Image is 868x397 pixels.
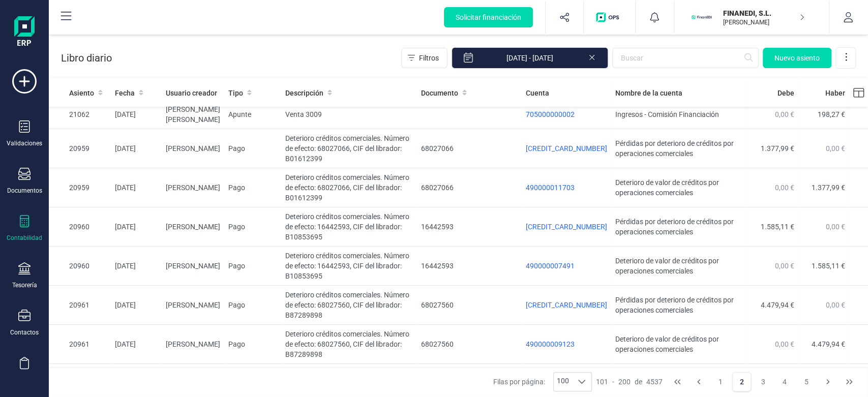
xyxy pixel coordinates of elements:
td: Pago [224,168,281,207]
td: [PERSON_NAME] [162,207,224,247]
div: Inventario [11,376,38,384]
td: [DATE] [111,100,162,129]
div: Validaciones [7,139,42,147]
td: Deterioro créditos comerciales. Número de efecto: 16442593, CIF del librador: B10853695 [281,247,417,286]
button: Page 2 [732,372,752,391]
td: [DATE] [111,207,162,247]
p: [PERSON_NAME] [723,18,804,26]
div: 16442593 [421,261,518,271]
td: [PERSON_NAME] [162,129,224,168]
div: - [596,377,663,387]
p: 490000007491 [526,261,607,271]
span: 100 [554,373,572,391]
button: Solicitar financiación [444,7,533,27]
span: 4.479,94 € [812,340,845,348]
div: 16442593 [421,222,518,232]
td: Apunte [224,100,281,129]
div: 68027066 [421,143,518,154]
span: 0,00 € [826,144,845,152]
td: [PERSON_NAME] [162,247,224,286]
td: Deterioro créditos comerciales. Número de efecto: 16442593, CIF del librador: B10853695 [281,207,417,247]
span: 0,00 € [775,340,794,348]
span: 200 [618,377,631,387]
p: 490000011703 [526,182,607,193]
span: Debe [777,88,794,98]
p: 490000009123 [526,339,607,349]
span: Solicitar financiación [456,12,521,22]
td: 20961 [49,325,111,364]
p: [CREDIT_CARD_NUMBER] [526,222,607,232]
td: Pérdidas por deterioro de créditos por operaciones comerciales [611,286,747,325]
button: Page 5 [796,372,816,391]
td: 21062 [49,100,111,129]
div: Documentos [7,187,42,195]
td: 20960 [49,207,111,247]
td: Deterioro créditos comerciales. Número de efecto: 68027066, CIF del librador: B01612399 [281,168,417,207]
button: Page 4 [775,372,794,391]
td: Deterioro de valor de créditos por operaciones comerciales [611,325,747,364]
button: Next Page [818,372,837,391]
button: Nuevo asiento [763,48,831,68]
span: 0,00 € [826,223,845,231]
span: Nuevo asiento [774,53,820,63]
span: 0,00 € [775,110,794,118]
img: Logo Finanedi [14,16,35,49]
p: [CREDIT_CARD_NUMBER] [526,300,607,310]
span: Asiento [69,88,94,98]
td: Pérdidas por deterioro de créditos por operaciones comerciales [611,207,747,247]
span: Cuenta [526,88,549,98]
td: Deterioro de valor de créditos por operaciones comerciales [611,247,747,286]
span: de [635,377,642,387]
td: Pago [224,207,281,247]
p: 705000000002 [526,109,607,119]
td: Ingresos - Comisión Financiación [611,100,747,129]
div: Contabilidad [7,234,42,242]
p: [CREDIT_CARD_NUMBER] [526,143,607,154]
td: Pago [224,247,281,286]
span: Filtros [419,53,439,63]
p: Libro diario [61,51,112,65]
button: FIFINANEDI, S.L.[PERSON_NAME] [686,1,817,34]
td: [DATE] [111,129,162,168]
span: 101 [596,377,608,387]
p: FINANEDI, S.L. [723,8,804,18]
td: [PERSON_NAME] [162,168,224,207]
span: 0,00 € [775,262,794,270]
span: Nombre de la cuenta [615,88,682,98]
td: 20960 [49,247,111,286]
td: [DATE] [111,247,162,286]
span: 4.479,94 € [761,301,794,309]
td: [PERSON_NAME] [PERSON_NAME] [162,100,224,129]
span: 0,00 € [775,184,794,192]
td: Deterioro créditos comerciales. Número de efecto: 68027560, CIF del librador: B87289898 [281,286,417,325]
img: Logo de OPS [596,12,623,22]
td: Pérdidas por deterioro de créditos por operaciones comerciales [611,129,747,168]
button: Last Page [840,372,859,391]
button: First Page [668,372,687,391]
button: Page 3 [754,372,773,391]
td: [PERSON_NAME] [162,325,224,364]
td: [DATE] [111,168,162,207]
div: 68027560 [421,300,518,310]
div: Filas por página: [493,372,592,391]
div: 68027560 [421,339,518,349]
span: 1.585,11 € [761,223,794,231]
span: 0,00 € [826,301,845,309]
td: [DATE] [111,286,162,325]
span: 1.585,11 € [812,262,845,270]
button: Previous Page [689,372,708,391]
td: Deterioro de valor de créditos por operaciones comerciales [611,168,747,207]
td: [PERSON_NAME] [162,286,224,325]
td: Venta 3009 [281,100,417,129]
td: 20959 [49,168,111,207]
td: 20961 [49,286,111,325]
span: Documento [421,88,458,98]
span: 198,27 € [818,110,845,118]
span: Haber [825,88,845,98]
span: Descripción [285,88,323,98]
td: 20959 [49,129,111,168]
td: Pago [224,129,281,168]
span: 1.377,99 € [761,144,794,152]
td: Pago [224,286,281,325]
div: Contactos [10,328,39,337]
